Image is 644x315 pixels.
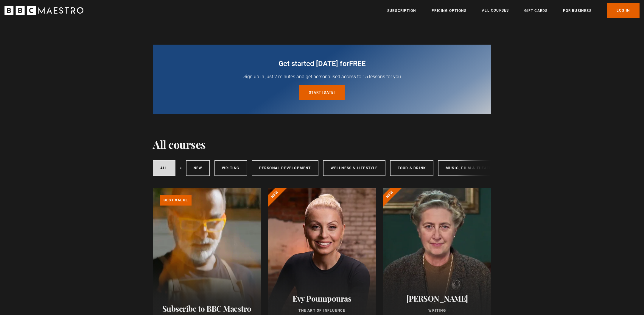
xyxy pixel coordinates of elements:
a: New [186,160,210,176]
a: Start [DATE] [299,85,344,100]
h2: Get started [DATE] for [167,59,477,68]
p: Sign up in just 2 minutes and get personalised access to 15 lessons for you [167,73,477,80]
a: For business [563,8,591,14]
a: Wellness & Lifestyle [323,160,385,176]
h1: All courses [153,138,206,151]
a: All [153,160,175,176]
a: Log In [607,3,640,18]
nav: Primary [387,3,640,18]
a: Pricing Options [432,8,466,14]
h2: Evy Poumpouras [275,294,369,303]
h2: [PERSON_NAME] [390,294,484,303]
a: Food & Drink [390,160,433,176]
p: The Art of Influence [275,308,369,313]
a: Personal Development [252,160,318,176]
a: Writing [214,160,247,176]
a: Music, Film & Theatre [438,160,502,176]
svg: BBC Maestro [4,6,83,15]
a: Gift Cards [524,8,547,14]
span: free [349,59,366,68]
p: Writing [390,308,484,313]
a: All Courses [482,7,509,14]
p: Best value [160,195,192,206]
a: Subscription [387,8,416,14]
